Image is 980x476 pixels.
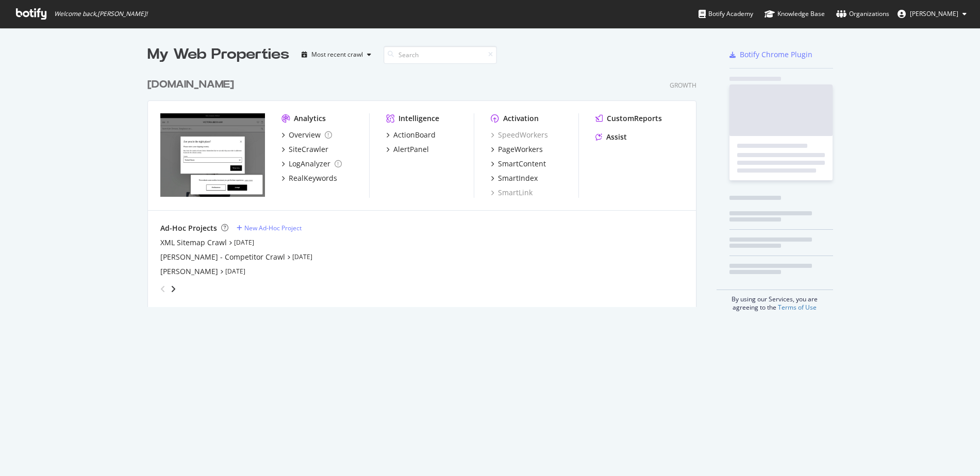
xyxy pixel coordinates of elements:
[281,130,332,140] a: Overview
[156,281,170,297] div: angle-left
[147,44,289,65] div: My Web Properties
[160,113,265,197] img: www.victoriabeckham.com
[595,113,662,124] a: CustomReports
[498,173,538,183] div: SmartIndex
[384,46,497,64] input: Search
[289,159,330,169] div: LogAnalyzer
[606,132,627,142] div: Assist
[160,223,217,233] div: Ad-Hoc Projects
[595,132,627,142] a: Assist
[491,159,546,169] a: SmartContent
[281,144,328,155] a: SiteCrawler
[386,130,436,140] a: ActionBoard
[237,224,302,232] a: New Ad-Hoc Project
[910,9,958,18] span: Lisa Nielsen
[491,144,543,155] a: PageWorkers
[503,113,539,124] div: Activation
[607,113,662,124] div: CustomReports
[699,9,753,19] div: Botify Academy
[729,49,812,60] a: Botify Chrome Plugin
[147,77,234,92] div: [DOMAIN_NAME]
[498,144,543,155] div: PageWorkers
[281,159,342,169] a: LogAnalyzer
[398,113,439,124] div: Intelligence
[498,159,546,169] div: SmartContent
[311,52,363,58] div: Most recent crawl
[292,252,312,261] a: [DATE]
[244,224,302,232] div: New Ad-Hoc Project
[297,46,375,63] button: Most recent crawl
[765,9,825,19] div: Knowledge Base
[889,6,975,22] button: [PERSON_NAME]
[281,173,337,183] a: RealKeywords
[670,81,696,90] div: Growth
[225,267,245,276] a: [DATE]
[491,188,533,198] a: SmartLink
[393,130,436,140] div: ActionBoard
[160,266,218,277] a: [PERSON_NAME]
[289,130,321,140] div: Overview
[717,290,833,312] div: By using our Services, you are agreeing to the
[147,77,238,92] a: [DOMAIN_NAME]
[393,144,429,155] div: AlertPanel
[160,252,285,262] a: [PERSON_NAME] - Competitor Crawl
[740,49,812,60] div: Botify Chrome Plugin
[147,65,705,307] div: grid
[54,10,147,18] span: Welcome back, [PERSON_NAME] !
[294,113,326,124] div: Analytics
[836,9,889,19] div: Organizations
[170,284,177,294] div: angle-right
[491,173,538,183] a: SmartIndex
[386,144,429,155] a: AlertPanel
[289,173,337,183] div: RealKeywords
[234,238,254,247] a: [DATE]
[160,237,227,248] a: XML Sitemap Crawl
[778,303,817,312] a: Terms of Use
[491,130,548,140] a: SpeedWorkers
[289,144,328,155] div: SiteCrawler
